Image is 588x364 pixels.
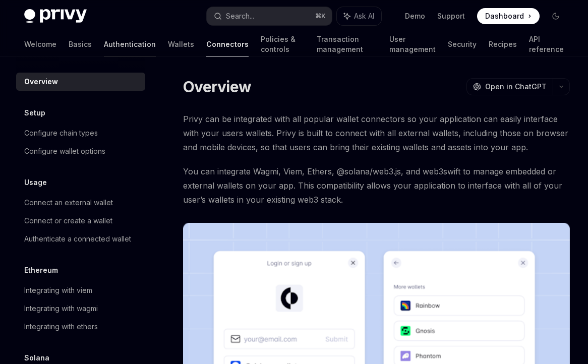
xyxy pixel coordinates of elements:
[183,78,251,96] h1: Overview
[16,299,145,318] a: Integrating with wagmi
[24,264,58,276] h5: Ethereum
[354,11,374,21] span: Ask AI
[24,352,49,364] h5: Solana
[261,32,305,56] a: Policies & controls
[183,164,570,207] span: You can integrate Wagmi, Viem, Ethers, @solana/web3.js, and web3swift to manage embedded or exter...
[466,78,553,95] button: Open in ChatGPT
[317,32,377,56] a: Transaction management
[104,32,156,56] a: Authentication
[389,32,436,56] a: User management
[16,212,145,230] a: Connect or create a wallet
[183,112,570,154] span: Privy can be integrated with all popular wallet connectors so your application can easily interfa...
[24,176,47,189] h5: Usage
[315,12,326,20] span: ⌘ K
[548,8,564,24] button: Toggle dark mode
[16,194,145,212] a: Connect an external wallet
[24,233,131,245] div: Authenticate a connected wallet
[485,11,524,21] span: Dashboard
[24,197,113,209] div: Connect an external wallet
[226,10,254,22] div: Search...
[489,32,517,56] a: Recipes
[24,76,58,88] div: Overview
[168,32,194,56] a: Wallets
[24,9,87,23] img: dark logo
[16,281,145,299] a: Integrating with viem
[24,107,45,119] h5: Setup
[24,32,56,56] a: Welcome
[485,82,547,92] span: Open in ChatGPT
[207,7,332,25] button: Search...⌘K
[337,7,381,25] button: Ask AI
[405,11,425,21] a: Demo
[24,321,98,333] div: Integrating with ethers
[16,230,145,248] a: Authenticate a connected wallet
[448,32,477,56] a: Security
[16,124,145,142] a: Configure chain types
[16,318,145,336] a: Integrating with ethers
[16,142,145,160] a: Configure wallet options
[24,127,98,139] div: Configure chain types
[206,32,249,56] a: Connectors
[24,215,112,227] div: Connect or create a wallet
[437,11,465,21] a: Support
[477,8,540,24] a: Dashboard
[529,32,564,56] a: API reference
[24,145,105,157] div: Configure wallet options
[69,32,92,56] a: Basics
[24,302,98,315] div: Integrating with wagmi
[24,284,92,296] div: Integrating with viem
[16,73,145,91] a: Overview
